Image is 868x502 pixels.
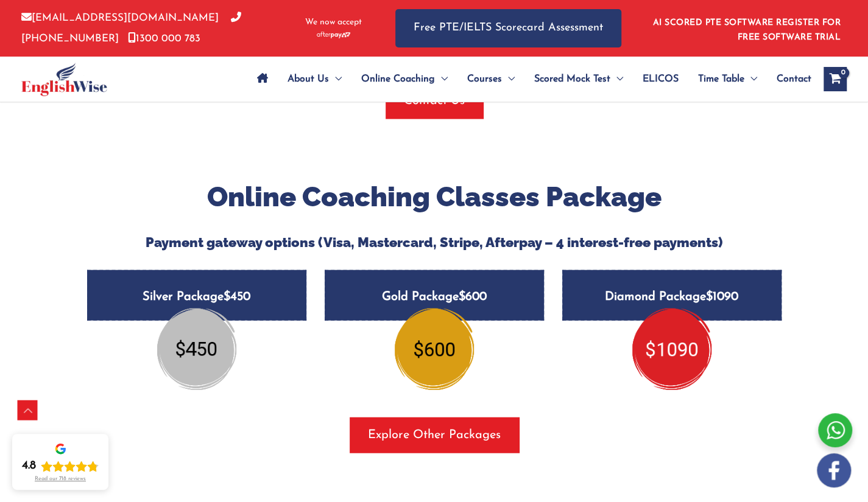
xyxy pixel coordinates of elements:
[688,58,767,100] a: Time TableMenu Toggle
[777,58,811,100] span: Contact
[562,270,782,361] a: Diamond Package$1090
[653,18,841,42] a: AI SCORED PTE SOFTWARE REGISTER FOR FREE SOFTWARE TRIAL
[467,58,502,100] span: Courses
[534,58,610,100] span: Scored Mock Test
[35,476,86,483] div: Read our 718 reviews
[325,270,544,321] h5: Gold Package
[317,32,350,38] img: Afterpay-Logo
[78,234,791,250] h5: Payment gateway options (Visa, Mastercard, Stripe, Afterpay – 4 interest-free payments)
[368,427,501,444] span: Explore Other Packages
[435,58,448,100] span: Menu Toggle
[459,291,487,303] span: $600
[87,270,306,361] a: Silver Package$450
[824,67,847,91] a: View Shopping Cart, empty
[632,309,711,390] img: diamond-pte-package.png
[22,459,99,473] div: Rating: 4.8 out of 5
[78,180,791,215] h2: Online Coaching Classes Package
[22,459,36,473] div: 4.8
[502,58,515,100] span: Menu Toggle
[350,417,519,453] button: Explore Other Packages
[706,291,738,303] span: $1090
[395,9,621,47] a: Free PTE/IELTS Scorecard Assessment
[457,58,524,100] a: CoursesMenu Toggle
[767,58,811,100] a: Contact
[744,58,757,100] span: Menu Toggle
[21,63,107,96] img: cropped-ew-logo
[21,13,241,43] a: [PHONE_NUMBER]
[524,58,633,100] a: Scored Mock TestMenu Toggle
[288,58,329,100] span: About Us
[224,291,250,303] span: $450
[643,58,679,100] span: ELICOS
[278,58,351,100] a: About UsMenu Toggle
[305,16,362,29] span: We now accept
[698,58,744,100] span: Time Table
[351,58,457,100] a: Online CoachingMenu Toggle
[646,9,847,48] aside: Header Widget 1
[329,58,342,100] span: Menu Toggle
[157,309,236,390] img: silver-package2.png
[325,270,544,361] a: Gold Package$600
[395,309,474,390] img: gold.png
[610,58,623,100] span: Menu Toggle
[562,270,782,321] h5: Diamond Package
[247,58,811,100] nav: Site Navigation: Main Menu
[87,270,306,321] h5: Silver Package
[361,58,435,100] span: Online Coaching
[21,13,219,23] a: [EMAIL_ADDRESS][DOMAIN_NAME]
[128,33,200,44] a: 1300 000 783
[633,58,688,100] a: ELICOS
[817,453,851,487] img: white-facebook.png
